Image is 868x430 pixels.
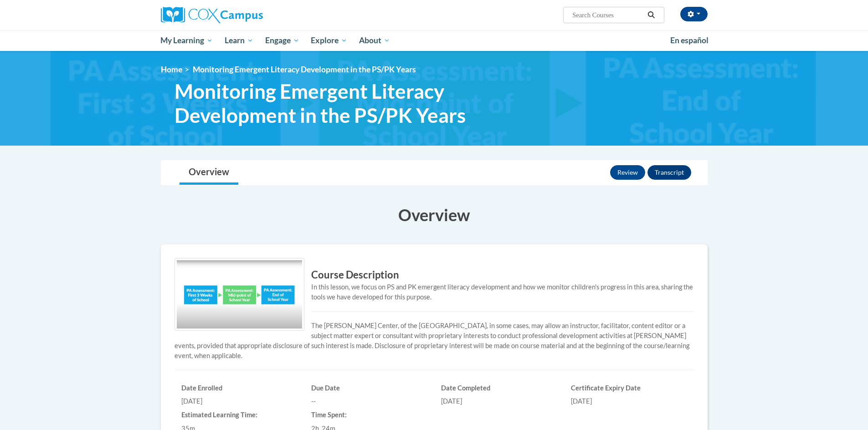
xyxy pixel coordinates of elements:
[441,396,557,406] div: [DATE]
[610,165,645,180] button: Review
[193,65,416,74] span: Monitoring Emergent Literacy Development in the PS/PK Years
[311,411,427,419] h6: Time Spent:
[180,161,238,185] a: Overview
[175,282,694,302] div: In this lesson, we focus on PS and PK emergent literacy development and how we monitor children's...
[155,30,219,51] a: My Learning
[181,384,298,392] h6: Date Enrolled
[571,396,687,406] div: [DATE]
[359,35,390,46] span: About
[680,7,708,21] button: Account Settings
[647,165,691,180] button: Transcript
[161,7,263,23] img: Cox Campus
[311,384,427,392] h6: Due Date
[219,30,259,51] a: Learn
[175,258,304,331] img: Course logo image
[161,7,334,23] a: Cox Campus
[664,31,714,50] a: En español
[160,35,213,46] span: My Learning
[644,10,658,20] button: Search
[161,65,182,74] a: Home
[225,35,253,46] span: Learn
[265,35,299,46] span: Engage
[175,321,694,361] p: The [PERSON_NAME] Center, of the [GEOGRAPHIC_DATA], in some cases, may allow an instructor, facil...
[353,30,396,51] a: About
[571,384,687,392] h6: Certificate Expiry Date
[305,30,353,51] a: Explore
[259,30,305,51] a: Engage
[670,35,709,45] span: En español
[175,268,694,282] h3: Course Description
[175,79,489,127] span: Monitoring Emergent Literacy Development in the PS/PK Years
[181,411,298,419] h6: Estimated Learning Time:
[311,35,347,46] span: Explore
[571,10,644,20] input: Search Courses
[181,396,298,406] div: [DATE]
[311,396,427,406] div: --
[441,384,557,392] h6: Date Completed
[147,30,721,51] div: Main menu
[161,203,708,226] h3: Overview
